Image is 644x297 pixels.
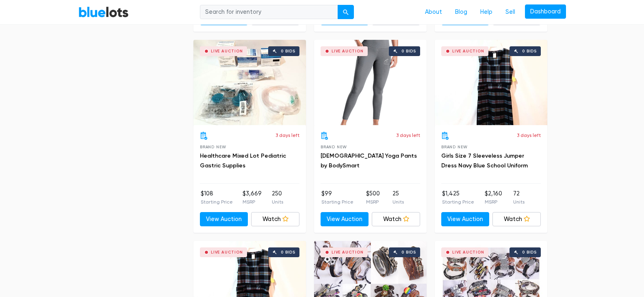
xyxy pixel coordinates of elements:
li: $3,669 [243,189,262,206]
div: Live Auction [332,49,364,53]
a: Watch [372,212,420,227]
a: Girls Size 7 Sleeveless Jumper Dress Navy Blue School Uniform [441,152,528,169]
a: Sell [499,4,522,20]
div: Live Auction [211,49,243,53]
li: $99 [321,189,353,206]
p: Starting Price [201,198,233,206]
li: $2,160 [485,189,502,206]
li: 250 [272,189,283,206]
p: Starting Price [321,198,353,206]
span: Brand New [441,145,468,149]
p: MSRP [485,198,502,206]
div: 0 bids [281,49,295,53]
li: $108 [201,189,233,206]
a: Watch [251,212,299,227]
p: MSRP [243,198,262,206]
a: Live Auction 0 bids [314,40,427,125]
p: 3 days left [517,132,541,139]
a: Watch [492,212,541,227]
li: 72 [513,189,525,206]
a: BlueLots [78,6,129,18]
div: 0 bids [401,250,416,254]
span: Brand New [200,145,226,149]
li: $500 [366,189,380,206]
a: Live Auction 0 bids [435,40,547,125]
p: 3 days left [396,132,420,139]
li: $1,425 [442,189,474,206]
a: View Auction [441,212,490,227]
a: Dashboard [525,4,566,19]
a: Blog [449,4,474,20]
a: Live Auction 0 bids [193,40,306,125]
p: Units [272,198,283,206]
div: 0 bids [401,49,416,53]
div: 0 bids [522,49,537,53]
p: 3 days left [275,132,299,139]
div: Live Auction [452,250,484,254]
div: 0 bids [281,250,295,254]
a: About [418,4,449,20]
div: Live Auction [332,250,364,254]
p: Starting Price [442,198,474,206]
p: Units [392,198,404,206]
p: MSRP [366,198,380,206]
span: Brand New [321,145,347,149]
input: Search for inventory [200,5,338,20]
div: 0 bids [522,250,537,254]
p: Units [513,198,525,206]
li: 25 [392,189,404,206]
a: Help [474,4,499,20]
div: Live Auction [452,49,484,53]
a: View Auction [321,212,369,227]
a: Healthcare Mixed Lot Pediatric Gastric Supplies [200,152,286,169]
div: Live Auction [211,250,243,254]
a: View Auction [200,212,248,227]
a: [DEMOGRAPHIC_DATA] Yoga Pants by BodySmart [321,152,417,169]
